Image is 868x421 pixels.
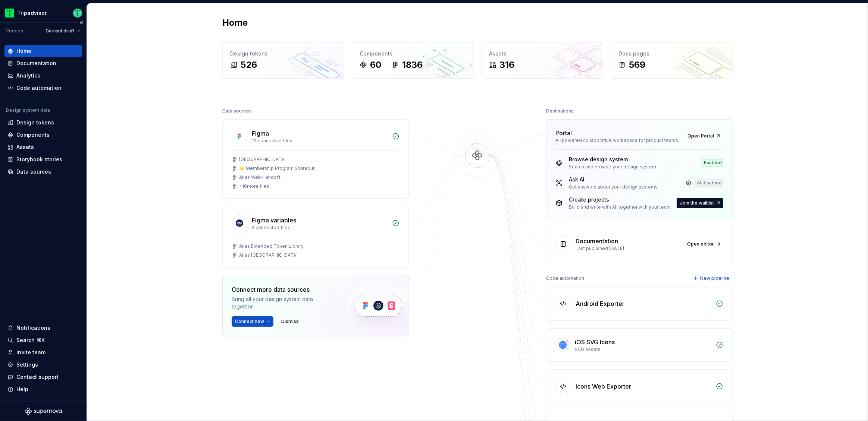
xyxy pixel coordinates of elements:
div: Icons Web Exporter [576,382,631,391]
div: Atlas Extended Token Library [239,243,304,249]
div: Design system data [6,107,50,113]
a: Design tokens526 [222,42,344,79]
a: Open editor [684,239,723,249]
button: Contact support [4,371,82,383]
div: Android Exporter [576,299,624,308]
div: Design tokens [16,119,54,126]
div: Contact support [16,373,59,381]
div: 60 [370,59,381,71]
div: Enabled [702,159,723,167]
div: Assets [489,50,595,57]
div: Portal [555,129,572,137]
button: Notifications [4,322,82,334]
a: Data sources [4,166,82,178]
button: Current draft [42,26,84,36]
a: Design tokens [4,117,82,129]
div: SVG Assets [575,346,711,352]
h2: Home [222,17,248,29]
a: Assets [4,141,82,153]
a: Storybook stories [4,153,82,165]
div: Code automation [546,273,584,284]
a: Figma19 connected files[GEOGRAPHIC_DATA]🌟 Membership Program ShareoutAtlas Web Handoff+16more files [222,119,409,199]
div: Figma [252,129,269,138]
div: 569 [629,59,645,71]
a: Components [4,129,82,141]
div: Docs pages [618,50,725,57]
a: Components601836 [352,42,474,79]
div: 🌟 Membership Program Shareout [239,165,314,171]
div: Settings [16,361,38,368]
div: Browse design system [569,156,657,163]
button: Help [4,383,82,395]
div: Components [16,131,50,139]
span: New pipeline [700,275,729,281]
div: Data sources [222,106,252,116]
div: 526 [241,59,257,71]
div: Create projects [569,196,672,203]
div: Build and write with AI, together with your team. [569,204,672,210]
div: Search ⌘K [16,336,45,344]
div: Atlas [GEOGRAPHIC_DATA] [239,252,298,258]
div: 19 connected files [252,138,388,144]
div: Notifications [16,324,50,332]
div: AI-powered collaborative workspace for product teams. [555,137,680,143]
button: Dismiss [278,316,302,327]
a: Analytics [4,70,82,82]
a: Assets316 [481,42,603,79]
div: Code automation [16,84,62,92]
div: Home [16,47,31,55]
a: Documentation [4,57,82,69]
a: Open Portal [684,131,723,141]
div: 316 [499,59,514,71]
button: New pipeline [691,273,733,284]
a: Figma variables2 connected filesAtlas Extended Token LibraryAtlas [GEOGRAPHIC_DATA] [222,206,409,268]
div: Documentation [576,237,618,246]
a: Home [4,45,82,57]
button: Connect new [232,316,273,327]
div: Figma variables [252,216,296,225]
div: 2 connected files [252,225,388,231]
div: Ask AI [569,176,659,183]
div: Documentation [16,60,56,67]
span: Dismiss [281,319,299,325]
button: TripadvisorThomas Dittmer [1,5,85,21]
div: Tripadvisor [17,9,47,17]
div: Storybook stories [16,156,62,163]
span: Open Portal [687,133,714,139]
button: Collapse sidebar [76,18,87,28]
img: Thomas Dittmer [73,9,82,18]
div: Get answers about your design systems. [569,184,659,190]
div: Last published [DATE] [576,246,679,251]
div: [GEOGRAPHIC_DATA] [239,156,286,162]
div: Bring all your design system data together. [232,295,332,310]
span: Current draft [46,28,74,34]
div: Design tokens [230,50,336,57]
span: Connect new [235,319,264,325]
span: Open editor [687,241,714,247]
div: Help [16,386,28,393]
div: Data sources [16,168,51,175]
div: 1836 [402,59,423,71]
a: Code automation [4,82,82,94]
div: Destinations [546,106,574,116]
div: Components [360,50,466,57]
div: Search and browse your design system. [569,164,657,170]
svg: Supernova Logo [25,408,62,415]
a: Invite team [4,346,82,358]
a: Settings [4,359,82,371]
img: 0ed0e8b8-9446-497d-bad0-376821b19aa5.png [5,9,14,18]
button: Search ⌘K [4,334,82,346]
div: Invite team [16,349,46,356]
div: Version [6,28,23,34]
div: Atlas Web Handoff [239,174,281,180]
div: iOS SVG Icons [575,338,615,346]
div: Assets [16,143,34,151]
div: Analytics [16,72,40,79]
div: Connect more data sources [232,285,332,294]
button: Join the waitlist [677,198,723,208]
div: AI disabled [695,179,723,187]
span: Join the waitlist [680,200,714,206]
a: Docs pages569 [611,42,733,79]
